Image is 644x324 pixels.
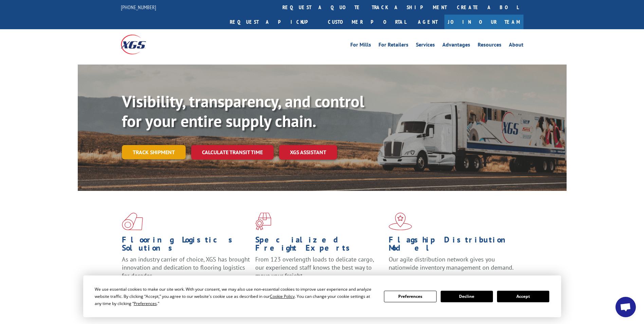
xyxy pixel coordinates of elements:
a: Advantages [442,42,470,50]
div: Cookie Consent Prompt [83,275,561,317]
p: From 123 overlength loads to delicate cargo, our experienced staff knows the best way to move you... [255,255,384,286]
a: Track shipment [122,145,186,159]
a: Agent [411,15,444,29]
b: Visibility, transparency, and control for your entire supply chain. [122,91,364,131]
a: XGS ASSISTANT [279,145,337,160]
h1: Specialized Freight Experts [255,236,384,255]
a: Customer Portal [323,15,411,29]
div: We use essential cookies to make our site work. With your consent, we may also use non-essential ... [95,286,376,307]
a: Join Our Team [444,15,523,29]
img: xgs-icon-focused-on-flooring-red [255,213,271,230]
span: As an industry carrier of choice, XGS has brought innovation and dedication to flooring logistics... [122,255,250,280]
h1: Flagship Distribution Model [389,236,517,255]
a: For Mills [350,42,371,50]
button: Decline [441,291,493,302]
a: Resources [478,42,501,50]
h1: Flooring Logistics Solutions [122,236,250,255]
a: About [509,42,523,50]
a: For Retailers [379,42,408,50]
a: Calculate transit time [191,145,274,160]
a: [PHONE_NUMBER] [121,4,156,11]
a: Request a pickup [225,15,323,29]
span: Preferences [134,301,157,306]
img: xgs-icon-flagship-distribution-model-red [389,213,412,230]
button: Preferences [384,291,436,302]
span: Cookie Policy [270,293,295,299]
span: Our agile distribution network gives you nationwide inventory management on demand. [389,255,514,271]
button: Accept [497,291,549,302]
img: xgs-icon-total-supply-chain-intelligence-red [122,213,143,230]
a: Open chat [615,297,636,317]
a: Services [416,42,435,50]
